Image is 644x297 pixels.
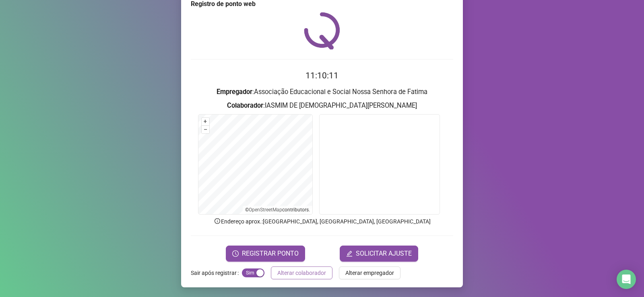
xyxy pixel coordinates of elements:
[227,102,263,109] strong: Colaborador
[242,249,299,258] span: REGISTRAR PONTO
[226,246,305,262] button: REGISTRAR PONTO
[191,217,453,226] p: Endereço aprox. : [GEOGRAPHIC_DATA], [GEOGRAPHIC_DATA], [GEOGRAPHIC_DATA]
[340,246,418,262] button: editSOLICITAR AJUSTE
[271,266,332,279] button: Alterar colaborador
[191,100,453,111] h3: : IASMIM DE [DEMOGRAPHIC_DATA][PERSON_NAME]
[191,266,242,279] label: Sair após registrar
[617,270,636,289] div: Open Intercom Messenger
[249,207,282,213] a: OpenStreetMap
[245,207,310,213] li: © contributors.
[217,88,252,96] strong: Empregador
[345,268,394,277] span: Alterar empregador
[346,250,353,257] span: edit
[277,268,326,277] span: Alterar colaborador
[305,71,339,80] time: 11:10:11
[232,250,239,257] span: clock-circle
[356,249,412,258] span: SOLICITAR AJUSTE
[214,217,221,225] span: info-circle
[202,118,209,125] button: +
[304,12,340,49] img: QRPoint
[191,87,453,97] h3: : Associação Educacional e Social Nossa Senhora de Fatima
[202,126,209,133] button: –
[339,266,400,279] button: Alterar empregador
